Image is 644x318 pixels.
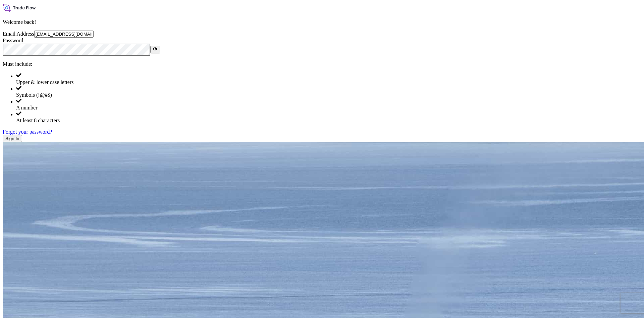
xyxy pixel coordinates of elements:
label: Email Address [3,31,34,37]
p: Must include: [3,61,641,67]
span: A number [16,105,38,110]
p: Welcome back! [3,19,641,25]
button: Sign In [3,135,22,142]
button: Show password [150,46,160,53]
span: Sign In [5,136,19,141]
a: Forgot your password? [3,129,52,135]
span: Symbols (!@#$) [16,92,52,98]
span: At least 8 characters [16,118,60,123]
label: Password [3,38,23,43]
input: example@gmail.com [34,31,94,38]
span: Upper & lower case letters [16,79,73,85]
